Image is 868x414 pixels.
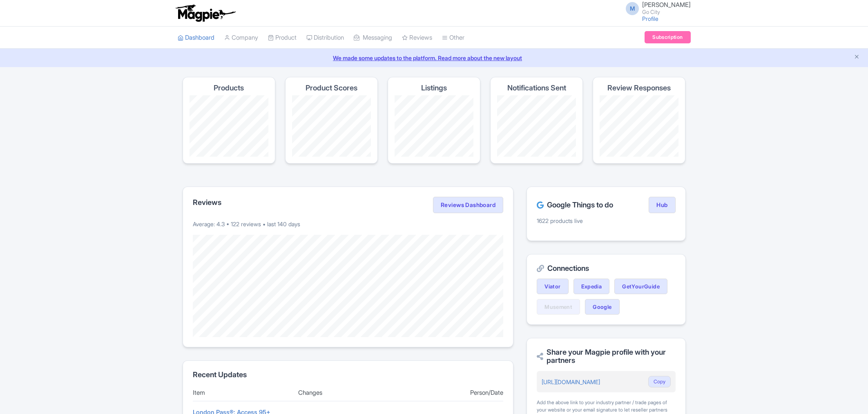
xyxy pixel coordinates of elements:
[585,299,619,315] a: Google
[5,54,863,62] a: We made some updates to the platform. Read more about the new layout
[421,84,447,92] h4: Listings
[854,53,860,62] button: Close announcement
[537,201,613,209] h2: Google Things to do
[649,197,675,213] a: Hub
[537,216,675,225] p: 1622 products live
[174,4,237,22] img: logo-ab69f6fb50320c5b225c76a69d11143b.png
[298,388,397,398] div: Changes
[648,376,671,387] button: Copy
[621,2,691,15] a: M [PERSON_NAME] Go City
[537,348,675,364] h2: Share your Magpie profile with your partners
[537,264,675,272] h2: Connections
[306,27,344,49] a: Distribution
[433,197,503,213] a: Reviews Dashboard
[193,198,221,207] h2: Reviews
[268,27,297,49] a: Product
[642,15,658,22] a: Profile
[193,220,504,228] p: Average: 4.3 • 122 reviews • last 140 days
[607,84,671,92] h4: Review Responses
[645,31,690,43] a: Subscription
[224,27,258,49] a: Company
[193,371,504,379] h2: Recent Updates
[193,388,292,398] div: Item
[537,299,580,315] a: Musement
[354,27,392,49] a: Messaging
[537,279,568,294] a: Viator
[306,84,357,92] h4: Product Scores
[542,378,600,385] a: [URL][DOMAIN_NAME]
[214,84,244,92] h4: Products
[404,388,503,398] div: Person/Date
[402,27,432,49] a: Reviews
[507,84,566,92] h4: Notifications Sent
[614,279,667,294] a: GetYourGuide
[642,9,691,15] small: Go City
[178,27,214,49] a: Dashboard
[626,2,639,15] span: M
[442,27,464,49] a: Other
[642,1,691,9] span: [PERSON_NAME]
[573,279,610,294] a: Expedia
